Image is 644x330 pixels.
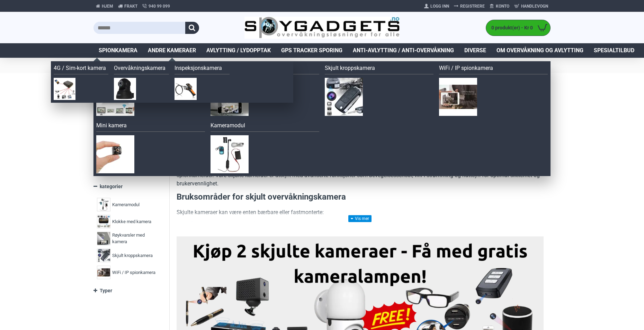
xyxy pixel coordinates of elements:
[177,208,544,217] p: Skjulte kameraer kan være enten bærbare eller fastmonterte:
[451,1,487,12] a: Registrere
[99,46,137,55] span: Spionkamera
[353,46,454,55] span: Anti-avlytting / Anti-overvåkning
[486,20,550,36] a: 0 produkt(er) - Kr 0
[491,43,589,58] a: Om overvåkning og avlytting
[190,221,253,227] strong: Bærbare spionkameraer:
[276,43,348,58] a: GPS Tracker Sporing
[143,43,201,58] a: Andre kameraer
[175,64,230,74] a: Inspeksjonskamera
[112,232,157,245] span: Røykvarsler med kamera
[486,24,535,31] span: 0 produkt(er) - Kr 0
[325,78,363,116] img: Skjult kroppskamera
[430,3,449,9] span: Logg Inn
[201,43,276,58] a: Avlytting / Lydopptak
[325,64,433,74] a: Skjult kroppskamera
[422,1,451,12] a: Logg Inn
[439,78,477,116] img: WiFi / IP spionkamera
[190,220,544,237] li: Disse kan tas med overalt og brukes til skjult filming i situasjoner der diskresjon er nødvendig ...
[211,121,319,132] a: Kameramodul
[97,249,110,262] img: Skjult kroppskamera
[512,1,551,12] a: Handlevogn
[112,218,151,225] span: Klokke med kamera
[175,78,197,100] img: Inspeksjonskamera
[93,285,162,297] a: Typer
[496,3,509,9] span: Konto
[114,78,136,100] img: Overvåkningskamera
[497,46,583,55] span: Om overvåkning og avlytting
[594,46,634,55] span: Spesialtilbud
[487,1,512,12] a: Konto
[97,215,110,228] img: Klokke med kamera
[93,181,162,193] a: kategorier
[97,232,110,245] img: Røykvarsler med kamera
[54,64,109,74] a: 4G / Sim-kort kamera
[589,43,639,58] a: Spesialtilbud
[281,46,342,55] span: GPS Tracker Sporing
[459,43,491,58] a: Diverse
[211,135,249,173] img: Kameramodul
[97,266,110,279] img: WiFi / IP spionkamera
[464,46,486,55] span: Diverse
[96,121,205,132] a: Mini kamera
[460,3,485,9] span: Registrere
[112,252,153,259] span: Skjult kroppskamera
[112,201,140,208] span: Kameramodul
[521,3,548,9] span: Handlevogn
[439,64,548,74] a: WiFi / IP spionkamera
[148,46,196,55] span: Andre kameraer
[149,3,170,9] span: 940 99 099
[112,269,155,276] span: WiFi / IP spionkamera
[348,43,459,58] a: Anti-avlytting / Anti-overvåkning
[244,17,400,39] img: SpyGadgets.no
[93,43,143,58] a: Spionkamera
[124,3,137,9] span: Frakt
[96,135,134,173] img: Mini kamera
[102,3,113,9] span: Hjem
[54,78,76,100] img: 4G / Sim-kort kamera
[177,191,544,203] h3: Bruksområder for skjult overvåkningskamera
[114,64,169,74] a: Overvåkningskamera
[206,46,271,55] span: Avlytting / Lydopptak
[97,198,110,211] img: Kameramodul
